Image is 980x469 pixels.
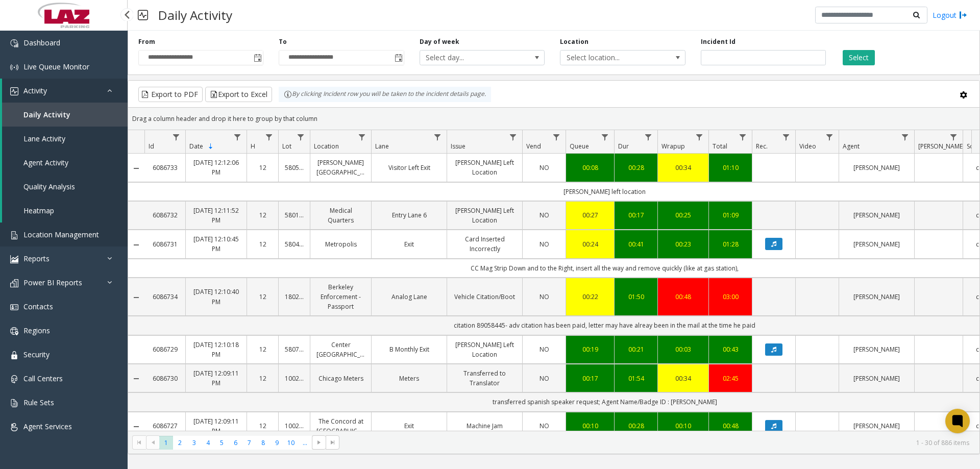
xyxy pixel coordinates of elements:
[621,163,651,172] a: 00:28
[621,239,651,249] div: 00:41
[23,206,54,215] span: Heatmap
[2,79,128,103] a: Activity
[23,422,72,431] span: Agent Services
[570,142,589,151] span: Queue
[431,130,445,144] a: Lane Filter Menu
[205,87,272,102] button: Export to Excel
[251,142,255,151] span: H
[253,163,272,172] a: 12
[715,374,746,383] a: 02:45
[312,435,326,450] span: Go to the next page
[572,163,608,172] a: 00:08
[799,142,816,151] span: Video
[453,206,516,225] a: [PERSON_NAME] Left Location
[572,374,608,383] div: 00:17
[23,230,99,239] span: Location Management
[664,163,702,172] a: 00:34
[253,292,272,302] a: 12
[285,163,304,172] a: 580560
[378,421,440,431] a: Exit
[642,130,655,144] a: Dur Filter Menu
[279,87,491,102] div: By clicking Incident row you will be taken to the incident details page.
[242,436,256,450] span: Page 7
[621,292,651,302] div: 01:50
[314,142,339,151] span: Location
[192,287,240,306] a: [DATE] 12:10:40 PM
[10,423,18,431] img: 'icon'
[933,10,967,20] a: Logout
[2,127,128,151] a: Lane Activity
[526,142,541,151] span: Vend
[715,210,746,220] a: 01:09
[2,103,128,127] a: Daily Activity
[621,374,651,383] div: 01:54
[10,255,18,263] img: 'icon'
[10,87,18,95] img: 'icon'
[262,130,276,144] a: H Filter Menu
[192,416,240,436] a: [DATE] 12:09:11 PM
[151,163,179,172] a: 6086733
[713,142,727,151] span: Total
[715,344,746,354] div: 00:43
[151,210,179,220] a: 6086732
[779,130,793,144] a: Rec. Filter Menu
[316,239,365,249] a: Metropolis
[346,438,969,447] kendo-pager-info: 1 - 30 of 886 items
[10,231,18,239] img: 'icon'
[128,293,144,302] a: Collapse Details
[189,142,203,151] span: Date
[192,368,240,388] a: [DATE] 12:09:11 PM
[540,163,549,172] span: NO
[138,3,148,28] img: pageIcon
[529,344,559,354] a: NO
[201,436,215,450] span: Page 4
[23,326,50,335] span: Regions
[151,421,179,431] a: 6086727
[529,374,559,383] a: NO
[715,421,746,431] div: 00:48
[23,110,70,119] span: Daily Activity
[618,142,629,151] span: Dur
[572,292,608,302] a: 00:22
[10,39,18,47] img: 'icon'
[285,421,304,431] a: 100238
[540,211,549,219] span: NO
[23,278,82,287] span: Power BI Reports
[149,142,154,151] span: Id
[572,210,608,220] div: 00:27
[453,234,516,254] a: Card Inserted Incorrectly
[375,142,389,151] span: Lane
[138,37,155,46] label: From
[664,374,702,383] a: 00:34
[23,398,54,407] span: Rule Sets
[23,182,75,191] span: Quality Analysis
[664,344,702,354] a: 00:03
[843,142,860,151] span: Agent
[153,3,237,28] h3: Daily Activity
[756,142,768,151] span: Rec.
[315,438,323,447] span: Go to the next page
[550,130,563,144] a: Vend Filter Menu
[270,436,284,450] span: Page 9
[529,210,559,220] a: NO
[898,130,912,144] a: Agent Filter Menu
[453,292,516,302] a: Vehicle Citation/Boot
[715,239,746,249] div: 01:28
[529,163,559,172] a: NO
[572,239,608,249] a: 00:24
[560,37,589,46] label: Location
[128,423,144,431] a: Collapse Details
[316,340,365,359] a: Center [GEOGRAPHIC_DATA]
[192,158,240,177] a: [DATE] 12:12:06 PM
[23,302,53,311] span: Contacts
[420,37,459,46] label: Day of week
[282,142,291,151] span: Lot
[664,210,702,220] a: 00:25
[621,421,651,431] div: 00:28
[231,130,244,144] a: Date Filter Menu
[845,292,908,302] a: [PERSON_NAME]
[23,374,63,383] span: Call Centers
[151,344,179,354] a: 6086729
